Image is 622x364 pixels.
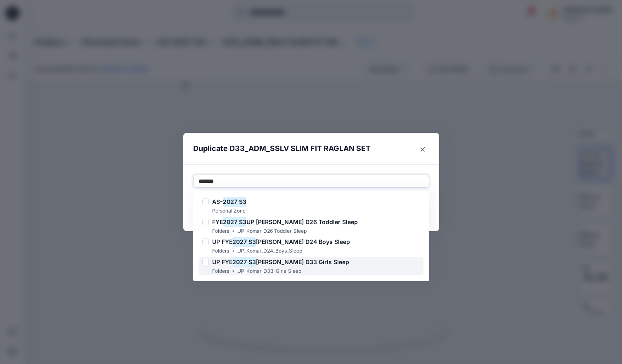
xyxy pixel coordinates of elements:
p: Folders [212,227,229,236]
span: [PERSON_NAME] D24 Boys Sleep [256,238,350,245]
p: UP_Komar_D33_Girls_Sleep [237,267,301,276]
span: FYE [212,218,223,225]
p: Duplicate D33_ADM_SSLV SLIM FIT RAGLAN SET [193,143,371,154]
span: UP [PERSON_NAME] D26 Toddler Sleep [246,218,358,225]
p: Folders [212,267,229,276]
mark: 2027 S3 [223,196,246,207]
mark: 2027 S3 [232,236,256,247]
span: AS- [212,198,223,205]
button: Close [416,143,429,156]
span: UP FYE [212,238,232,245]
span: UP FYE [212,258,232,265]
span: [PERSON_NAME] D33 Girls Sleep [256,258,349,265]
mark: 2027 S3 [232,256,256,267]
mark: 2027 S3 [223,216,246,227]
p: Personal Zone [212,207,246,215]
p: UP_Komar_D24_Boys_Sleep [237,247,302,255]
p: Folders [212,247,229,255]
p: UP_Komar_D26_Toddler_Sleep [237,227,307,236]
